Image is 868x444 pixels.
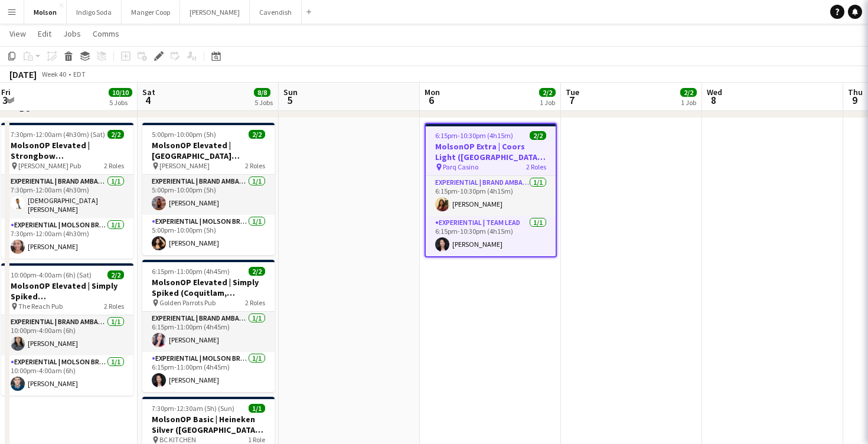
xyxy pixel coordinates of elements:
[5,26,31,41] a: View
[564,93,579,107] span: 7
[67,1,122,24] button: Indigo Soda
[254,88,270,97] span: 8/8
[122,1,180,24] button: Manger Coop
[248,435,265,444] span: 1 Role
[142,260,275,392] app-job-card: 6:15pm-11:00pm (4h45m)2/2MolsonOP Elevated | Simply Spiked (Coquitlam, [GEOGRAPHIC_DATA]) Golden ...
[282,93,298,107] span: 5
[1,263,133,396] app-job-card: 10:00pm-4:00am (6h) (Sat)2/2MolsonOP Elevated | Simply Spiked ([GEOGRAPHIC_DATA], [GEOGRAPHIC_DAT...
[423,93,440,107] span: 6
[152,130,216,139] span: 5:00pm-10:00pm (5h)
[142,312,275,352] app-card-role: Experiential | Brand Ambassador1/16:15pm-11:00pm (4h45m)[PERSON_NAME]
[11,130,105,139] span: 7:30pm-12:00am (4h30m) (Sat)
[142,175,275,215] app-card-role: Experiential | Brand Ambassador1/15:00pm-10:00pm (5h)[PERSON_NAME]
[107,130,124,139] span: 2/2
[426,176,556,216] app-card-role: Experiential | Brand Ambassador1/16:15pm-10:30pm (4h15m)[PERSON_NAME]
[58,26,86,41] a: Jobs
[1,175,133,218] app-card-role: Experiential | Brand Ambassador1/17:30pm-12:00am (4h30m)[DEMOGRAPHIC_DATA][PERSON_NAME]
[539,88,556,97] span: 2/2
[152,404,234,413] span: 7:30pm-12:30am (5h) (Sun)
[18,161,81,170] span: [PERSON_NAME] Pub
[425,123,557,257] app-job-card: 6:15pm-10:30pm (4h15m)2/2MolsonOP Extra | Coors Light ([GEOGRAPHIC_DATA], [GEOGRAPHIC_DATA]) Parq...
[159,161,210,170] span: [PERSON_NAME]
[180,1,250,24] button: [PERSON_NAME]
[93,28,119,39] span: Comms
[1,218,133,259] app-card-role: Experiential | Molson Brand Specialist1/17:30pm-12:00am (4h30m)[PERSON_NAME]
[530,131,546,140] span: 2/2
[142,277,275,298] h3: MolsonOP Elevated | Simply Spiked (Coquitlam, [GEOGRAPHIC_DATA])
[425,87,440,97] span: Mon
[443,162,478,171] span: Parq Casino
[1,140,133,161] h3: MolsonOP Elevated | Strongbow ([GEOGRAPHIC_DATA], [GEOGRAPHIC_DATA])
[18,302,63,311] span: The Reach Pub
[1,315,133,355] app-card-role: Experiential | Brand Ambassador1/110:00pm-4:00am (6h)[PERSON_NAME]
[245,161,265,170] span: 2 Roles
[9,28,26,39] span: View
[141,93,155,107] span: 4
[159,435,196,444] span: BC KITCHEN
[540,98,555,107] div: 1 Job
[142,140,275,161] h3: MolsonOP Elevated | [GEOGRAPHIC_DATA] ([GEOGRAPHIC_DATA], [GEOGRAPHIC_DATA])
[24,1,67,24] button: Molson
[33,26,56,41] a: Edit
[11,270,92,279] span: 10:00pm-4:00am (6h) (Sat)
[109,98,132,107] div: 5 Jobs
[107,270,124,279] span: 2/2
[142,123,275,255] app-job-card: 5:00pm-10:00pm (5h)2/2MolsonOP Elevated | [GEOGRAPHIC_DATA] ([GEOGRAPHIC_DATA], [GEOGRAPHIC_DATA]...
[245,298,265,307] span: 2 Roles
[1,355,133,396] app-card-role: Experiential | Molson Brand Specialist1/110:00pm-4:00am (6h)[PERSON_NAME]
[249,130,265,139] span: 2/2
[1,123,133,259] app-job-card: 7:30pm-12:00am (4h30m) (Sat)2/2MolsonOP Elevated | Strongbow ([GEOGRAPHIC_DATA], [GEOGRAPHIC_DATA...
[249,267,265,276] span: 2/2
[142,87,155,97] span: Sat
[435,131,513,140] span: 6:15pm-10:30pm (4h15m)
[566,87,579,97] span: Tue
[159,298,216,307] span: Golden Parrots Pub
[142,414,275,435] h3: MolsonOP Basic | Heineken Silver ([GEOGRAPHIC_DATA], [GEOGRAPHIC_DATA])
[88,26,124,41] a: Comms
[250,1,302,24] button: Cavendish
[152,267,230,276] span: 6:15pm-11:00pm (4h45m)
[104,161,124,170] span: 2 Roles
[142,352,275,392] app-card-role: Experiential | Molson Brand Specialist1/16:15pm-11:00pm (4h45m)[PERSON_NAME]
[426,141,556,162] h3: MolsonOP Extra | Coors Light ([GEOGRAPHIC_DATA], [GEOGRAPHIC_DATA])
[707,87,722,97] span: Wed
[109,88,132,97] span: 10/10
[680,88,697,97] span: 2/2
[426,216,556,256] app-card-role: Experiential | Team Lead1/16:15pm-10:30pm (4h15m)[PERSON_NAME]
[9,68,37,80] div: [DATE]
[681,98,696,107] div: 1 Job
[104,302,124,311] span: 2 Roles
[1,87,11,97] span: Fri
[254,98,273,107] div: 5 Jobs
[848,87,863,97] span: Thu
[249,404,265,413] span: 1/1
[73,70,86,79] div: EDT
[39,70,68,79] span: Week 40
[283,87,298,97] span: Sun
[1,280,133,302] h3: MolsonOP Elevated | Simply Spiked ([GEOGRAPHIC_DATA], [GEOGRAPHIC_DATA])
[63,28,81,39] span: Jobs
[38,28,51,39] span: Edit
[142,215,275,255] app-card-role: Experiential | Molson Brand Specialist1/15:00pm-10:00pm (5h)[PERSON_NAME]
[526,162,546,171] span: 2 Roles
[846,93,863,107] span: 9
[705,93,722,107] span: 8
